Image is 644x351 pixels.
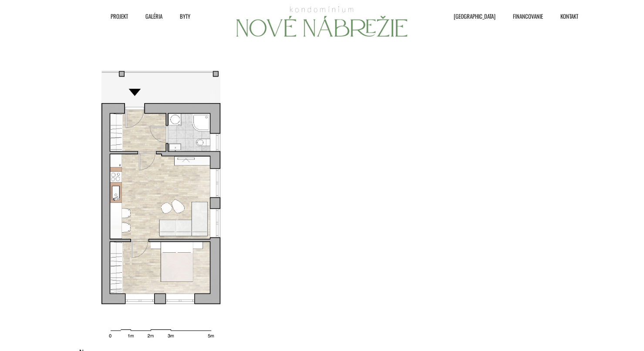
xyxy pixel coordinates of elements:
a: Projekt [98,10,132,23]
span: Kontakt [560,10,578,23]
span: Byty [180,10,190,23]
a: Financovanie [500,10,547,23]
a: Byty [167,10,195,23]
a: Galéria [132,10,167,23]
span: Financovanie [513,10,543,23]
a: [GEOGRAPHIC_DATA] [441,10,500,23]
span: Projekt [111,10,128,23]
span: Galéria [145,10,162,23]
span: [GEOGRAPHIC_DATA] [454,10,496,23]
a: Kontakt [547,10,583,23]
